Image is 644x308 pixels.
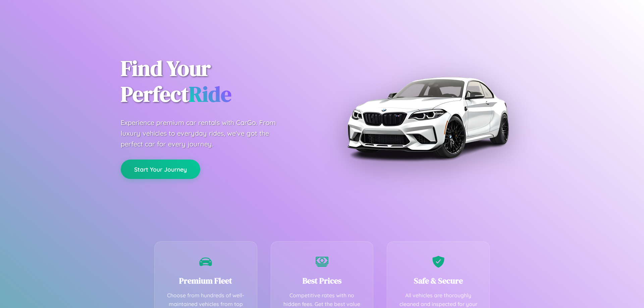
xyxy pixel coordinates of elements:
[344,34,512,201] img: Premium BMW car rental vehicle
[189,79,231,109] span: Ride
[397,275,479,286] h3: Safe & Secure
[165,275,247,286] h3: Premium Fleet
[121,117,288,149] p: Experience premium car rentals with CarGo. From luxury vehicles to everyday rides, we've got the ...
[121,160,200,179] button: Start Your Journey
[281,275,363,286] h3: Best Prices
[121,56,312,107] h1: Find Your Perfect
